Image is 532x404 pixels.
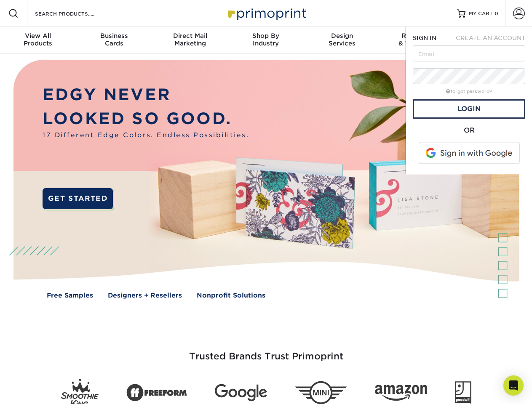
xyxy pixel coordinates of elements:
a: Shop ByIndustry [228,27,304,54]
span: 17 Different Edge Colors. Endless Possibilities. [43,130,249,140]
p: EDGY NEVER [43,83,249,107]
a: Nonprofit Solutions [197,291,265,300]
a: Free Samples [47,291,93,300]
span: Design [304,32,380,40]
img: Amazon [375,385,427,401]
span: Direct Mail [152,32,228,40]
a: BusinessCards [76,27,152,54]
span: CREATE AN ACCOUNT [456,35,525,41]
img: Primoprint [224,4,308,22]
span: Resources [380,32,456,40]
a: DesignServices [304,27,380,54]
a: GET STARTED [43,188,113,209]
a: forgot password? [446,89,492,94]
a: Direct MailMarketing [152,27,228,54]
a: Resources& Templates [380,27,456,54]
span: Shop By [228,32,304,40]
input: SEARCH PRODUCTS..... [34,8,116,19]
div: Industry [228,32,304,47]
img: Goodwill [455,381,471,404]
input: Email [413,45,525,61]
div: Marketing [152,32,228,47]
a: Login [413,99,525,119]
iframe: Google Customer Reviews [2,378,72,401]
div: OR [413,125,525,136]
div: Services [304,32,380,47]
img: Google [215,384,267,401]
span: 0 [495,11,498,16]
div: Cards [76,32,152,47]
p: LOOKED SO GOOD. [43,107,249,131]
a: Designers + Resellers [108,291,182,300]
h3: Trusted Brands Trust Primoprint [20,331,513,372]
span: SIGN IN [413,35,436,41]
span: Business [76,32,152,40]
span: MY CART [469,10,493,17]
div: Open Intercom Messenger [503,375,524,396]
div: & Templates [380,32,456,47]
